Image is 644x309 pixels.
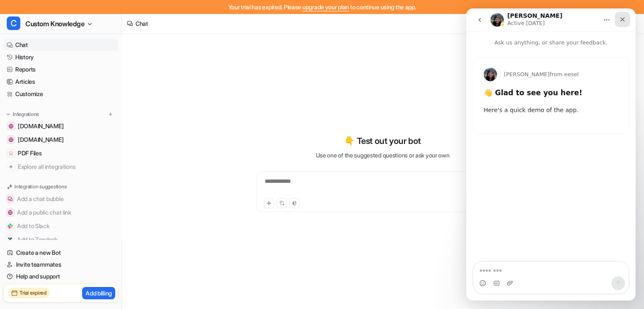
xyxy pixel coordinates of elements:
span: [DOMAIN_NAME] [18,122,64,130]
img: Add a chat bubble [8,196,13,201]
p: Add billing [86,289,112,298]
button: Add billing [82,287,115,299]
p: Integrations [13,111,39,118]
p: Use one of the suggested questions or ask your own [315,151,449,160]
img: PDF Files [8,151,14,156]
h2: Trial expired [19,289,47,297]
a: Help and support [3,270,118,282]
button: Add a chat bubbleAdd a chat bubble [3,192,118,206]
a: upgrade your plan [302,3,349,11]
a: Reports [3,63,118,75]
a: Chat [3,39,118,51]
span: C [7,17,20,30]
a: Invite teammates [3,259,118,270]
img: www.superwellnesswoman.com [8,124,14,129]
img: menu_add.svg [108,111,113,117]
p: 👇 Test out your bot [344,135,420,147]
a: learn.superwellnesswoman.com[DOMAIN_NAME] [3,134,118,146]
img: Add a public chat link [8,210,13,215]
button: Add to ZendeskAdd to Zendesk [3,233,118,246]
img: Add to Slack [8,223,13,229]
img: Add to Zendesk [8,237,13,242]
img: explore all integrations [7,163,15,171]
iframe: Intercom live chat [466,8,636,301]
p: Integration suggestions [14,183,66,190]
span: [DOMAIN_NAME] [18,135,64,144]
a: www.superwellnesswoman.com[DOMAIN_NAME] [3,120,118,132]
a: Customize [3,88,118,100]
button: Integrations [3,110,41,119]
button: Add a public chat linkAdd a public chat link [3,206,118,219]
div: Chat [135,19,148,28]
a: History [3,51,118,63]
button: Add to SlackAdd to Slack [3,219,118,233]
img: expand menu [5,111,11,117]
a: Create a new Bot [3,247,118,259]
a: Explore all integrations [3,161,118,173]
span: Custom Knowledge [25,18,85,30]
span: Explore all integrations [18,160,115,174]
a: Articles [3,76,118,88]
a: PDF FilesPDF Files [3,147,118,159]
span: PDF Files [18,149,41,157]
img: learn.superwellnesswoman.com [8,137,14,142]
